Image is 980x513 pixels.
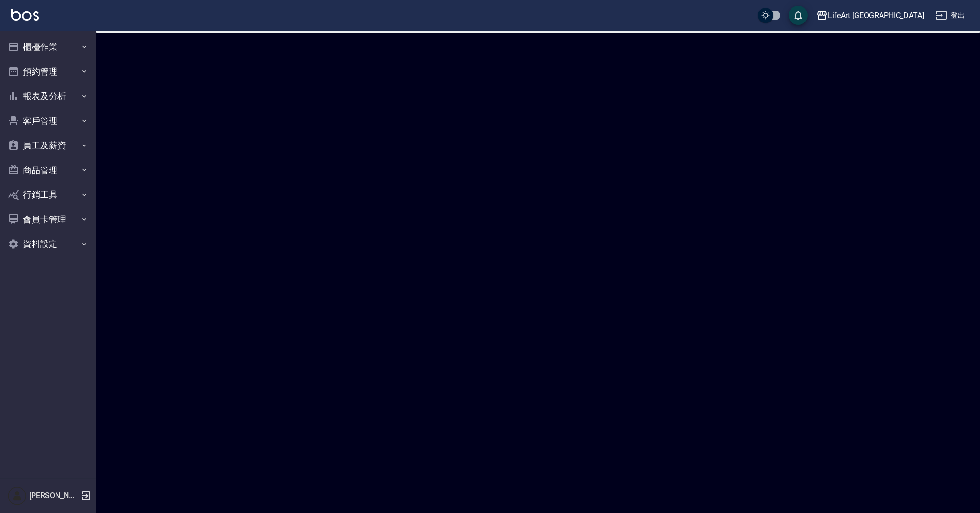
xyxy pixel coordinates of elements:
button: 櫃檯作業 [4,34,92,59]
img: Logo [11,9,39,21]
button: LifeArt [GEOGRAPHIC_DATA] [813,6,928,25]
button: 會員卡管理 [4,207,92,232]
button: 客戶管理 [4,109,92,134]
button: 商品管理 [4,158,92,183]
button: 報表及分析 [4,84,92,109]
button: 登出 [932,7,969,24]
button: 預約管理 [4,59,92,84]
div: LifeArt [GEOGRAPHIC_DATA] [828,10,924,22]
button: save [789,6,808,25]
h5: [PERSON_NAME] [29,491,78,501]
img: Person [8,486,27,505]
button: 員工及薪資 [4,133,92,158]
button: 行銷工具 [4,182,92,207]
button: 資料設定 [4,232,92,256]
